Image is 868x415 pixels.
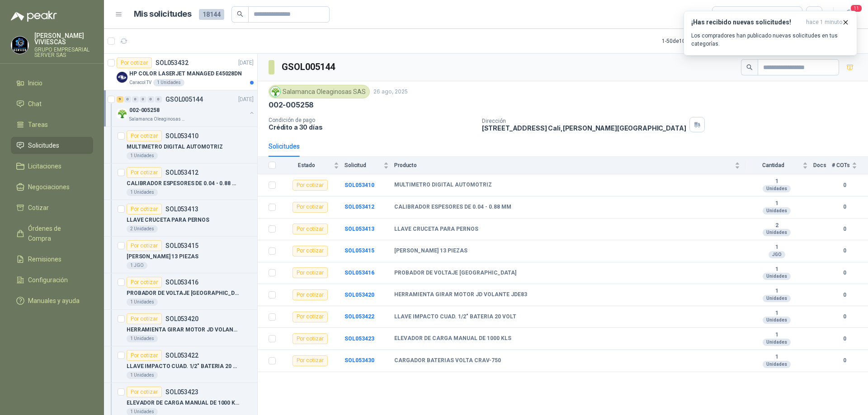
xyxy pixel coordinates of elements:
img: Company Logo [117,108,127,119]
p: SOL053422 [165,352,198,359]
b: 0 [832,247,857,255]
p: 002-005258 [269,100,314,110]
a: SOL053430 [344,357,374,364]
img: Company Logo [11,37,28,54]
p: HERRAMIENTA GIRAR MOTOR JD VOLANTE JDE83 [127,326,239,334]
a: Por cotizarSOL053416PROBADOR DE VOLTAJE [GEOGRAPHIC_DATA]1 Unidades [104,273,257,310]
b: 1 [745,244,808,251]
div: 1 Unidades [127,335,158,342]
span: 18144 [199,9,224,20]
span: Configuración [28,275,68,285]
b: CALIBRADOR ESPESORES DE 0.04 - 0.88 MM [394,204,511,211]
span: Solicitud [344,162,382,168]
p: SOL053432 [156,60,189,66]
b: CARGADOR BATERIAS VOLTA CRAV-750 [394,357,501,364]
b: MULTIMETRO DIGITAL AUTOMOTRIZ [394,182,492,189]
img: Logo peakr [11,11,57,22]
b: 1 [745,288,808,295]
span: Producto [394,162,733,168]
p: SOL053413 [165,206,198,212]
div: 0 [140,96,146,103]
img: Company Logo [117,72,127,83]
div: Por cotizar [292,267,328,278]
div: 2 Unidades [127,225,158,233]
b: SOL053422 [344,313,374,320]
span: Negociaciones [28,182,70,192]
span: Estado [281,162,332,168]
div: Por cotizar [292,202,328,213]
p: Salamanca Oleaginosas SAS [129,116,186,123]
b: SOL053420 [344,292,374,298]
span: 11 [850,4,863,13]
a: Manuales y ayuda [11,292,93,309]
button: ¡Has recibido nuevas solicitudes!hace 1 minuto Los compradores han publicado nuevas solicitudes e... [684,11,857,56]
b: LLAVE CRUCETA PARA PERNOS [394,226,478,233]
div: Unidades [763,317,791,324]
p: [PERSON_NAME] VIVIESCAS [34,33,93,45]
span: Manuales y ayuda [28,296,80,306]
b: 1 [745,331,808,339]
p: SOL053410 [165,133,198,139]
div: 1 Unidades [153,79,184,86]
div: 9 [117,96,123,103]
b: PROBADOR DE VOLTAJE [GEOGRAPHIC_DATA] [394,270,516,277]
a: Por cotizarSOL053410MULTIMETRO DIGITAL AUTOMOTRIZ1 Unidades [104,127,257,163]
b: 0 [832,203,857,211]
div: Salamanca Oleaginosas SAS [269,85,370,98]
div: Unidades [763,295,791,302]
a: 9 0 0 0 0 0 GSOL005144[DATE] Company Logo002-005258Salamanca Oleaginosas SAS [117,94,255,123]
span: search [746,64,753,70]
a: SOL053423 [344,336,374,342]
p: MULTIMETRO DIGITAL AUTOMOTRIZ [127,143,223,151]
div: Por cotizar [127,131,162,141]
p: GRUPO EMPRESARIAL SERVER SAS [34,47,93,58]
div: 1 Unidades [127,189,158,196]
b: 1 [745,200,808,207]
th: # COTs [832,157,868,174]
p: PROBADOR DE VOLTAJE [GEOGRAPHIC_DATA] [127,289,239,298]
b: 1 [745,354,808,361]
div: Solicitudes [269,141,300,151]
div: 0 [147,96,154,103]
th: Docs [813,157,832,174]
span: Solicitudes [28,140,59,150]
b: SOL053415 [344,247,374,254]
p: ELEVADOR DE CARGA MANUAL DE 1000 KLS [127,399,239,407]
b: 0 [832,312,857,321]
span: Inicio [28,78,42,88]
div: 0 [132,96,139,103]
a: SOL053416 [344,270,374,276]
th: Solicitud [344,157,394,174]
div: 1 JGO [127,262,147,269]
div: 0 [124,96,131,103]
b: 0 [832,291,857,299]
a: SOL053410 [344,182,374,188]
div: Por cotizar [127,240,162,251]
div: Por cotizar [292,355,328,366]
a: SOL053412 [344,204,374,210]
p: SOL053420 [165,316,198,322]
p: GSOL005144 [165,96,203,103]
span: Chat [28,99,42,109]
div: Unidades [763,185,791,192]
div: 1 Unidades [127,298,158,306]
div: Por cotizar [127,313,162,324]
p: SOL053416 [165,279,198,285]
span: search [237,11,243,17]
div: Por cotizar [292,333,328,344]
a: Configuración [11,271,93,289]
b: 0 [832,269,857,277]
a: Por cotizarSOL053422LLAVE IMPACTO CUAD. 1/2" BATERIA 20 VOLT1 Unidades [104,346,257,383]
p: 002-005258 [129,106,160,115]
b: 2 [745,222,808,229]
h3: GSOL005144 [282,60,336,74]
a: Órdenes de Compra [11,220,93,247]
div: Por cotizar [292,180,328,191]
b: 0 [832,181,857,190]
a: Solicitudes [11,137,93,154]
a: Por cotizarSOL053413LLAVE CRUCETA PARA PERNOS2 Unidades [104,200,257,237]
th: Estado [281,157,344,174]
p: Dirección [482,118,686,124]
